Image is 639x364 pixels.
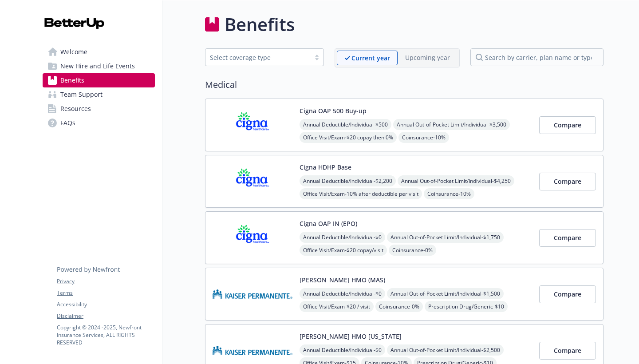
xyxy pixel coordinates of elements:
h1: Benefits [225,11,295,38]
span: Annual Out-of-Pocket Limit/Individual - $1,750 [387,232,504,243]
button: [PERSON_NAME] HMO [US_STATE] [300,332,402,341]
a: Disclaimer [57,312,154,320]
span: Benefits [60,73,84,87]
p: Upcoming year [405,53,450,62]
button: Compare [539,116,596,134]
a: Privacy [57,277,154,285]
span: Annual Deductible/Individual - $0 [300,344,385,356]
a: FAQs [43,116,155,130]
span: Annual Deductible/Individual - $500 [300,119,391,130]
span: Annual Out-of-Pocket Limit/Individual - $1,500 [387,288,504,299]
button: Compare [539,229,596,247]
span: Compare [554,121,581,129]
button: Compare [539,173,596,190]
span: Annual Deductible/Individual - $0 [300,232,385,243]
img: CIGNA carrier logo [213,219,292,257]
span: Coinsurance - 0% [375,301,423,312]
span: Compare [554,290,581,298]
a: Accessibility [57,301,154,309]
span: Office Visit/Exam - 10% after deductible per visit [300,188,422,199]
span: Annual Out-of-Pocket Limit/Individual - $3,500 [393,119,510,130]
h2: Medical [205,78,603,91]
button: [PERSON_NAME] HMO (MAS) [300,275,385,285]
button: Cigna OAP 500 Buy-up [300,106,367,115]
span: Office Visit/Exam - $20 copay then 0% [300,132,397,143]
button: Cigna HDHP Base [300,162,351,172]
span: Coinsurance - 10% [398,132,449,143]
span: Compare [554,177,581,186]
img: CIGNA carrier logo [213,106,292,144]
button: Compare [539,342,596,360]
span: Upcoming year [398,51,458,65]
input: search by carrier, plan name or type [470,48,603,66]
span: Resources [60,102,91,116]
span: Annual Deductible/Individual - $0 [300,288,385,299]
span: Coinsurance - 10% [424,188,474,199]
a: Resources [43,102,155,116]
div: Select coverage type [210,53,306,62]
span: Annual Deductible/Individual - $2,200 [300,175,396,186]
span: New Hire and Life Events [60,59,135,73]
img: Kaiser Permanente Insurance Company carrier logo [213,275,292,313]
button: Compare [539,285,596,303]
a: Terms [57,289,154,297]
img: CIGNA carrier logo [213,162,292,200]
span: Office Visit/Exam - $20 / visit [300,301,374,312]
span: Office Visit/Exam - $20 copay/visit [300,245,387,256]
a: New Hire and Life Events [43,59,155,73]
p: Copyright © 2024 - 2025 , Newfront Insurance Services, ALL RIGHTS RESERVED [57,324,154,346]
span: Compare [554,346,581,355]
span: Annual Out-of-Pocket Limit/Individual - $4,250 [398,175,514,186]
a: Welcome [43,45,155,59]
span: FAQs [60,116,75,130]
button: Cigna OAP IN (EPO) [300,219,357,228]
span: Annual Out-of-Pocket Limit/Individual - $2,500 [387,344,504,356]
span: Coinsurance - 0% [389,245,436,256]
span: Compare [554,233,581,242]
span: Welcome [60,45,87,59]
a: Team Support [43,87,155,102]
a: Benefits [43,73,155,87]
span: Prescription Drug/Generic - $10 [425,301,508,312]
span: Team Support [60,87,103,102]
p: Current year [351,53,390,63]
